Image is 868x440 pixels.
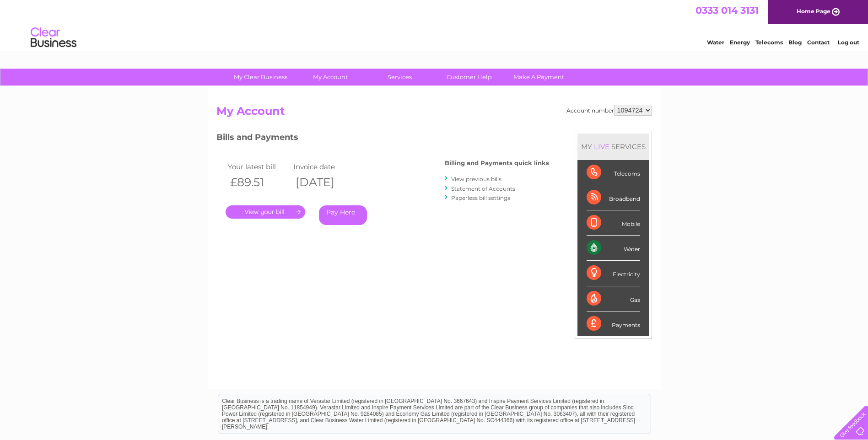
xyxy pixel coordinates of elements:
[566,105,652,116] div: Account number
[291,161,357,173] td: Invoice date
[587,160,640,185] div: Telecoms
[838,39,859,46] a: Log out
[226,205,305,219] a: .
[445,160,549,166] h4: Billing and Payments quick links
[30,24,77,52] img: logo.png
[707,39,724,46] a: Water
[218,5,651,44] div: Clear Business is a trading name of Verastar Limited (registered in [GEOGRAPHIC_DATA] No. 3667643...
[788,39,802,46] a: Blog
[730,39,750,46] a: Energy
[216,131,549,147] h3: Bills and Payments
[431,69,507,86] a: Customer Help
[226,161,291,173] td: Your latest bill
[577,134,649,160] div: MY SERVICES
[226,173,291,192] th: £89.51
[501,69,577,86] a: Make A Payment
[451,176,501,182] a: View previous bills
[216,105,652,122] h2: My Account
[807,39,830,46] a: Contact
[451,194,510,201] a: Paperless bill settings
[587,286,640,311] div: Gas
[319,205,367,225] a: Pay Here
[755,39,783,46] a: Telecoms
[291,173,357,192] th: [DATE]
[362,69,437,86] a: Services
[592,142,611,151] div: LIVE
[451,185,515,192] a: Statement of Accounts
[587,311,640,336] div: Payments
[292,69,368,86] a: My Account
[695,5,759,16] a: 0333 014 3131
[587,185,640,210] div: Broadband
[223,69,298,86] a: My Clear Business
[587,236,640,261] div: Water
[587,261,640,286] div: Electricity
[587,210,640,236] div: Mobile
